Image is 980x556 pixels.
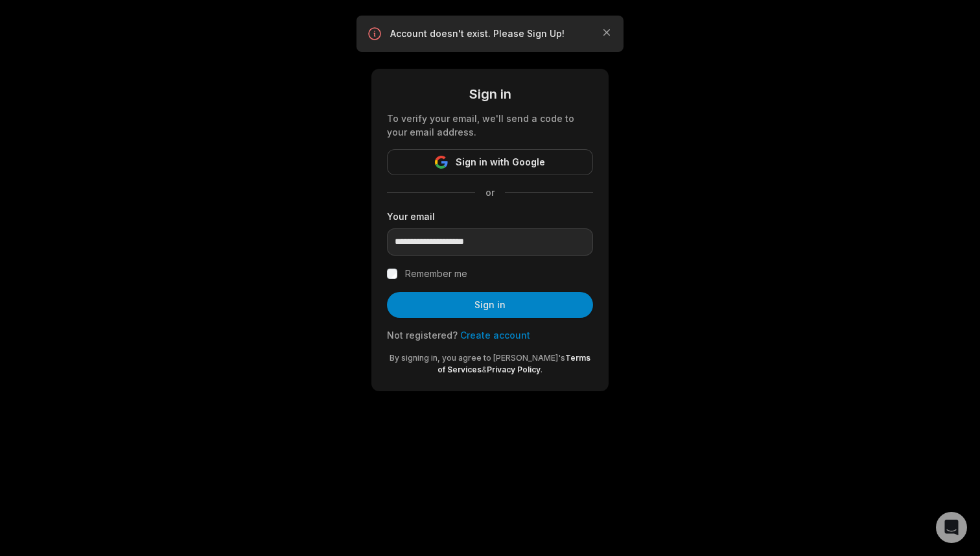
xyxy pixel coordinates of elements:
p: Account doesn't exist. Please Sign Up! [390,27,590,40]
div: To verify your email, we'll send a code to your email address. [387,112,593,139]
span: or [475,186,505,199]
div: Open Intercom Messenger [936,512,967,543]
a: Create account [460,330,530,341]
div: Sign in [387,84,593,104]
span: & [482,365,487,374]
span: Sign in with Google [456,154,545,170]
span: Not registered? [387,330,458,341]
span: . [541,365,542,374]
button: Sign in with Google [387,149,593,175]
button: Sign in [387,292,593,318]
label: Remember me [405,266,467,282]
a: Privacy Policy [487,365,541,374]
a: Terms of Services [437,353,590,374]
span: By signing in, you agree to [PERSON_NAME]'s [390,353,565,363]
label: Your email [387,210,593,223]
